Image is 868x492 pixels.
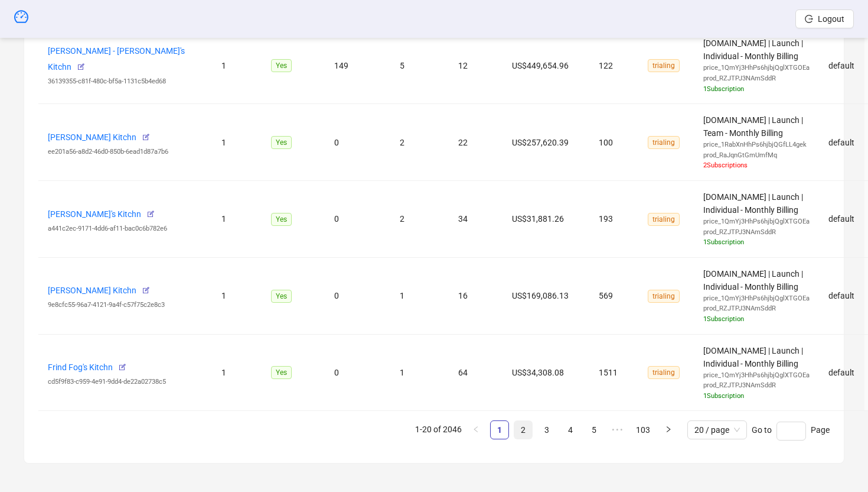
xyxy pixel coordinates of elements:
td: US$449,654.96 [502,27,589,104]
div: prod_RZJTPJ3NAmSddR [703,73,810,84]
td: 0 [325,258,390,335]
a: 2 [514,421,532,439]
li: Next 5 Pages [608,420,627,439]
div: 1 Subscription [703,391,810,402]
td: US$169,086.13 [502,258,589,335]
button: Logout [795,9,854,28]
span: trialing [648,213,680,226]
div: 193 [599,212,629,225]
div: 22 [458,136,493,149]
span: trialing [648,290,680,303]
div: 16 [458,289,493,302]
span: ••• [608,420,627,439]
span: trialing [648,59,680,72]
li: 5 [585,420,603,439]
div: price_1QmYj3HhPs6hjbjQglXTGOEa [703,63,810,73]
td: US$34,308.08 [502,335,589,412]
div: cd5f9f83-c959-4e91-9dd4-de22a02738c5 [48,377,203,387]
div: prod_RaJqnGtGmUmfMq [703,150,810,161]
div: price_1RabXnHhPs6hjbjQGfLL4gek [703,140,810,150]
div: Page Size [687,420,747,439]
a: [PERSON_NAME]'s Kitchn [48,209,141,219]
td: 1 [390,335,449,412]
div: 34 [458,212,493,225]
a: Frind Fog's Kitchn [48,362,113,372]
a: [PERSON_NAME] - [PERSON_NAME]'s Kitchn [48,46,185,72]
span: Logout [818,14,844,24]
td: 1 [212,27,262,104]
td: default [819,27,864,104]
li: 103 [632,420,654,439]
a: [PERSON_NAME] Kitchn [48,286,136,295]
input: Page [776,422,806,441]
span: dashboard [14,9,28,24]
div: 1 Subscription [703,84,810,95]
td: 0 [325,181,390,258]
span: [DOMAIN_NAME] | Launch | Individual - Monthly Billing [703,38,810,94]
div: 36139355-c81f-480c-bf5a-1131c5b4ed68 [48,76,203,87]
td: 1 [212,258,262,335]
td: default [819,335,864,412]
div: 1 Subscription [703,314,810,325]
div: a441c2ec-9171-4dd6-af11-bac0c6b782e6 [48,224,203,234]
td: 1 [212,181,262,258]
li: 3 [537,420,556,439]
div: price_1QmYj3HhPs6hjbjQglXTGOEa [703,370,810,381]
a: 4 [562,421,579,439]
div: 1511 [599,366,629,379]
span: left [472,426,479,433]
td: 149 [325,27,390,104]
li: 2 [514,420,533,439]
a: 3 [538,421,556,439]
td: 1 [212,335,262,412]
button: right [659,420,678,439]
li: 4 [561,420,580,439]
li: Next Page [659,420,678,439]
span: right [665,426,672,433]
span: Yes [271,366,292,379]
a: 103 [632,421,654,439]
div: 64 [458,366,493,379]
span: [DOMAIN_NAME] | Launch | Individual - Monthly Billing [703,346,810,402]
span: 20 / page [694,421,740,439]
span: Yes [271,213,292,226]
td: 2 [390,181,449,258]
a: 5 [585,421,603,439]
span: trialing [648,136,680,149]
div: 2 Subscription s [703,160,810,171]
div: 1 Subscription [703,237,810,248]
td: 1 [212,104,262,181]
a: [PERSON_NAME] Kitchn [48,132,136,142]
td: US$257,620.39 [502,104,589,181]
td: default [819,181,864,258]
span: [DOMAIN_NAME] | Launch | Team - Monthly Billing [703,115,810,171]
span: Yes [271,290,292,303]
div: 100 [599,136,629,149]
div: 12 [458,59,493,72]
td: 5 [390,27,449,104]
div: 9e8cfc55-96a7-4121-9a4f-c57f75c2e8c3 [48,300,203,310]
td: default [819,104,864,181]
span: Yes [271,136,292,149]
li: 1 [490,420,509,439]
a: 1 [491,421,508,439]
div: prod_RZJTPJ3NAmSddR [703,227,810,238]
button: left [466,420,485,439]
div: 122 [599,59,629,72]
td: US$31,881.26 [502,181,589,258]
div: 569 [599,289,629,302]
div: prod_RZJTPJ3NAmSddR [703,303,810,314]
div: Go to Page [752,420,830,439]
span: [DOMAIN_NAME] | Launch | Individual - Monthly Billing [703,269,810,325]
div: price_1QmYj3HhPs6hjbjQglXTGOEa [703,216,810,227]
td: default [819,258,864,335]
div: prod_RZJTPJ3NAmSddR [703,380,810,391]
div: ee201a56-a8d2-46d0-850b-6ead1d87a7b6 [48,147,203,157]
span: logout [805,15,813,23]
span: [DOMAIN_NAME] | Launch | Individual - Monthly Billing [703,192,810,248]
td: 0 [325,104,390,181]
div: price_1QmYj3HhPs6hjbjQglXTGOEa [703,293,810,304]
td: 1 [390,258,449,335]
span: trialing [648,366,680,379]
td: 2 [390,104,449,181]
